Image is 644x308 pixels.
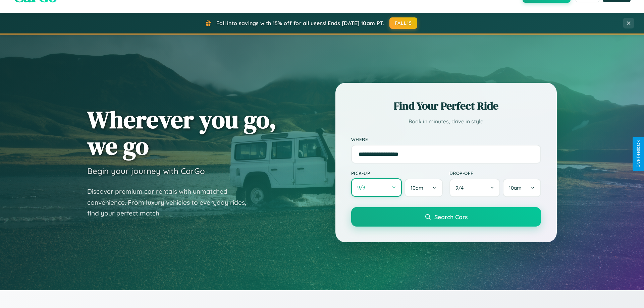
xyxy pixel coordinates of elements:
button: 10am [503,179,541,197]
label: Pick-up [351,170,443,176]
button: 9/3 [351,178,402,197]
span: Search Cars [435,213,468,221]
button: Search Cars [351,207,541,227]
span: 10am [411,185,424,191]
label: Where [351,136,541,142]
button: 9/4 [449,179,500,197]
span: 9 / 4 [455,185,467,191]
h3: Begin your journey with CarGo [87,166,205,176]
label: Drop-off [449,170,541,176]
div: Give Feedback [636,140,641,168]
p: Book in minutes, drive in style [351,117,541,126]
span: 10am [509,185,522,191]
span: 9 / 3 [357,184,369,191]
span: Fall into savings with 15% off for all users! Ends [DATE] 10am PT. [216,20,384,26]
p: Discover premium car rentals with unmatched convenience. From luxury vehicles to everyday rides, ... [87,186,255,219]
h2: Find Your Perfect Ride [351,99,541,113]
h1: Wherever you go, we go [87,106,276,159]
button: 10am [405,179,443,197]
button: FALL15 [389,17,418,29]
